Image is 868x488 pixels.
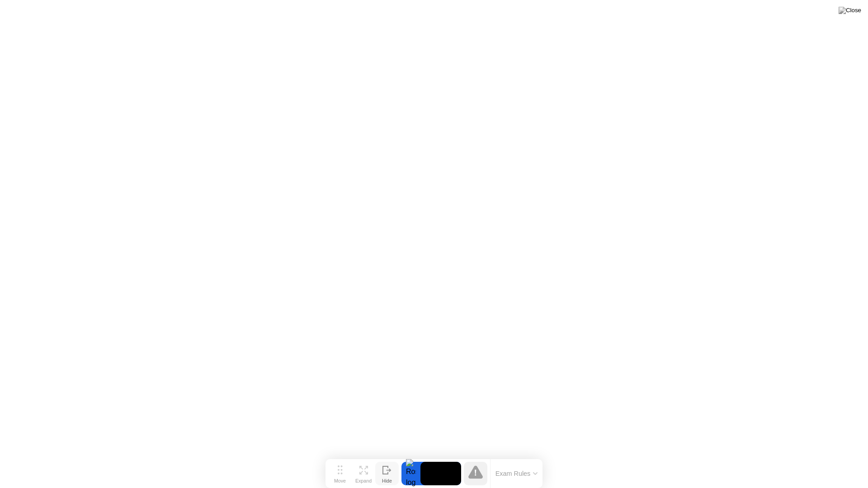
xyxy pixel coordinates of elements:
[334,478,346,483] div: Move
[382,478,392,483] div: Hide
[839,7,861,14] img: Close
[352,462,375,485] button: Expand
[328,462,352,485] button: Move
[355,478,372,483] div: Expand
[493,469,541,478] button: Exam Rules
[375,462,399,485] button: Hide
